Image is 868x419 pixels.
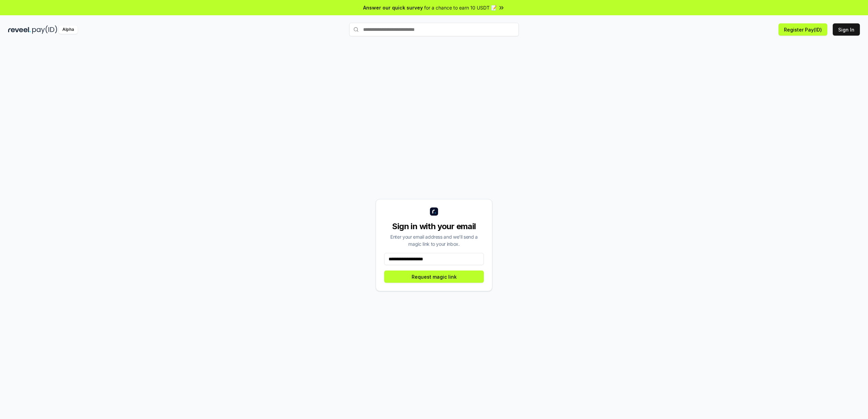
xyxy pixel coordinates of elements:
[32,25,57,34] img: pay_id
[384,233,484,247] div: Enter your email address and we’ll send a magic link to your inbox.
[59,25,78,34] div: Alpha
[424,4,497,11] span: for a chance to earn 10 USDT 📝
[430,207,438,216] img: logo_small
[8,25,31,34] img: reveel_dark
[778,23,827,36] button: Register Pay(ID)
[384,221,484,232] div: Sign in with your email
[384,271,484,283] button: Request magic link
[833,23,860,36] button: Sign In
[363,4,423,11] span: Answer our quick survey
